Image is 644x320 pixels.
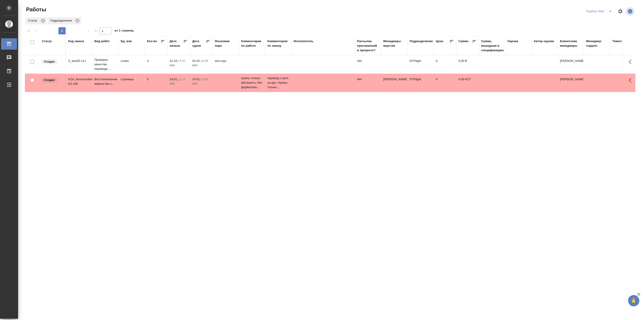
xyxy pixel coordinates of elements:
[44,78,55,82] p: Создан
[459,39,468,44] div: Сумма
[267,39,289,48] div: Комментарии по заказу
[201,59,208,63] p: 14:59
[558,75,584,91] td: [PERSON_NAME]
[94,77,116,86] p: Восстановление макета без с...
[626,56,637,67] button: Здесь прячутся важные кнопки
[355,75,381,91] td: Нет
[25,6,46,13] span: Работы
[407,56,434,72] td: DTPlight
[434,75,456,91] td: 0
[560,39,582,48] div: Клиентские менеджеры
[355,56,381,72] td: Нет
[585,8,615,15] div: split button
[407,75,434,91] td: DTPlight
[68,59,90,63] div: S_test25-111
[628,295,639,306] button: 🙏
[48,17,81,24] div: Подразделение
[456,75,479,91] td: 0,00 KZT
[68,39,84,44] div: Код заказа
[41,59,63,65] div: Заказ еще не согласован с клиентом, искать исполнителей рано
[145,75,167,91] td: 5
[626,75,637,86] button: Здесь прячутся важные кнопки
[294,39,314,44] div: Исполнитель
[170,82,188,86] p: 2022
[118,56,145,72] td: слово
[192,39,206,48] div: Дата сдачи
[586,39,608,48] div: Менеджер support
[213,56,239,72] td: англ-рус
[118,75,145,91] td: страница
[94,39,110,44] div: Вид работ
[626,7,635,16] span: Посмотреть информацию
[115,28,134,34] span: из 1 страниц
[25,17,47,24] div: Статус
[558,56,584,72] td: [PERSON_NAME]
[170,59,178,63] p: 31.10,
[630,296,638,305] span: 🙏
[178,59,185,63] p: 17:07
[481,39,504,53] div: Сумма, вошедшая в спецификацию
[121,39,132,44] div: Ед. изм
[170,39,183,48] div: Дата начала
[68,77,90,86] div: KZH_Novonordisk KZ-190
[192,78,201,81] p: 24.01,
[28,18,39,23] p: Статус
[94,58,116,71] p: Проверка качества перевода ...
[192,82,210,86] p: 2022
[410,39,433,44] div: Подразделение
[192,59,201,63] p: 02.02,
[267,76,289,90] p: перевод с англ. на рус. Нужны только ...
[383,39,405,48] div: Менеджеры верстки
[170,78,178,81] p: 24.01,
[507,39,518,44] div: Оценка
[147,39,157,44] div: Кол-во
[145,56,167,72] td: 3
[615,6,626,17] span: Настроить таблицу
[434,56,456,72] td: 0
[613,39,626,44] div: Тематика
[383,77,405,82] p: [PERSON_NAME]
[50,18,74,23] p: Подразделение
[42,39,52,44] div: Статус
[170,63,188,68] p: 2022
[241,39,263,48] div: Комментарии по работе
[357,39,379,53] div: Рассылка приглашений в процессе?
[201,78,208,81] p: 13:00
[534,39,554,44] div: Автор оценки
[456,56,479,72] td: 0,00 ₽
[41,77,63,83] div: Заказ еще не согласован с клиентом, искать исполнителей рано
[178,78,185,81] p: 11:11
[44,59,55,64] p: Создан
[241,76,263,90] p: нужны только абстракты, без форматиро...
[436,39,443,44] div: Цена
[192,63,210,68] p: 2023
[215,39,237,48] div: Языковая пара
